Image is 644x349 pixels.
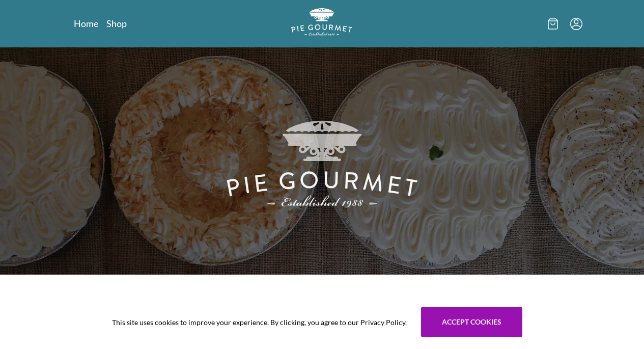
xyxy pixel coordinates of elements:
[570,18,582,30] button: Menu
[291,8,352,36] img: logo
[74,17,98,30] a: Home
[421,307,522,337] button: Accept cookies
[112,317,407,328] span: This site uses cookies to improve your experience. By clicking, you agree to our Privacy Policy.
[291,8,352,39] a: Logo
[106,17,127,30] a: Shop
